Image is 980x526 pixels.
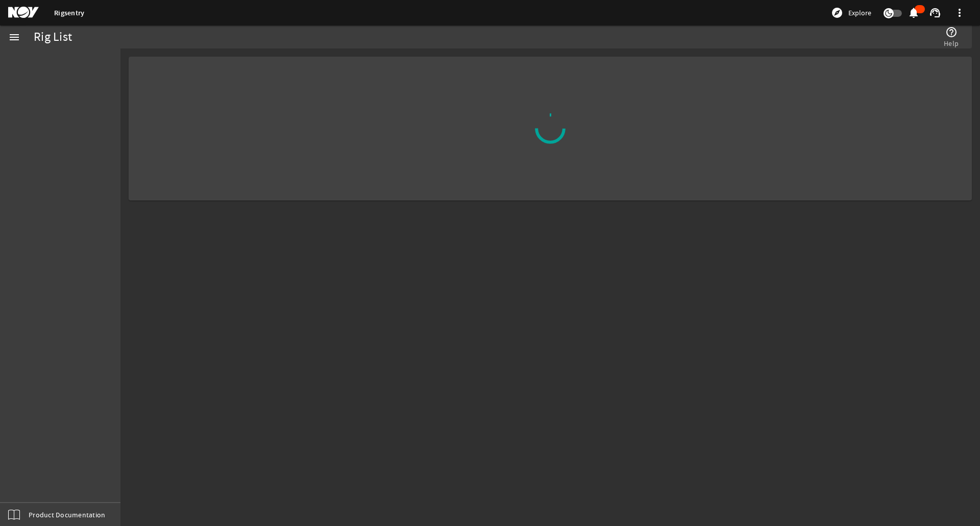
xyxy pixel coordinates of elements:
span: Product Documentation [29,510,105,520]
mat-icon: explore [831,7,843,19]
button: more_vert [947,1,972,25]
div: Rig List [34,32,72,42]
mat-icon: support_agent [929,7,941,19]
mat-icon: notifications [908,7,920,19]
a: Rigsentry [54,8,84,18]
span: Help [944,38,959,48]
span: Explore [848,8,871,18]
mat-icon: help_outline [945,26,958,38]
button: Explore [827,5,875,21]
mat-icon: menu [8,31,20,43]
